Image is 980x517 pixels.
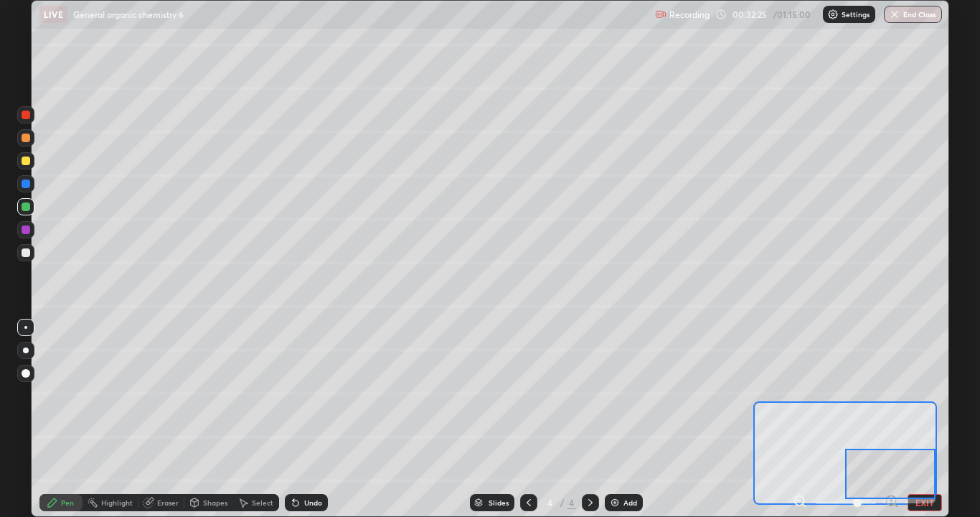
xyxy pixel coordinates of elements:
[252,499,273,506] div: Select
[304,499,322,506] div: Undo
[567,496,576,509] div: 4
[73,9,184,20] p: General organic chemistry 6
[44,9,63,20] p: LIVE
[623,499,637,506] div: Add
[157,499,179,506] div: Eraser
[203,499,227,506] div: Shapes
[842,11,870,18] p: Settings
[489,499,509,506] div: Slides
[908,494,942,511] button: EXIT
[889,9,900,20] img: end-class-cross
[884,6,942,23] button: End Class
[101,499,133,506] div: Highlight
[827,9,839,20] img: class-settings-icons
[61,499,74,506] div: Pen
[669,9,710,20] p: Recording
[543,498,557,507] div: 4
[609,497,621,508] img: add-slide-button
[560,498,565,507] div: /
[655,9,666,20] img: recording.375f2c34.svg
